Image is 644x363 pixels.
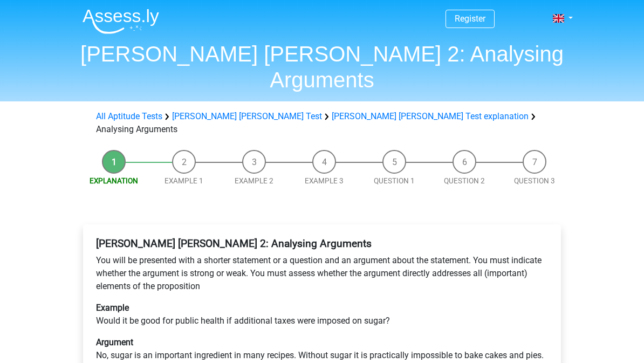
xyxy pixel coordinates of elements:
a: Question 1 [374,176,415,185]
a: Question 2 [444,176,485,185]
p: You will be presented with a shorter statement or a question and an argument about the statement.... [96,254,548,293]
a: Example 2 [235,176,273,185]
b: [PERSON_NAME] [PERSON_NAME] 2: Analysing Arguments [96,237,372,250]
a: All Aptitude Tests [96,111,162,121]
p: Would it be good for public health if additional taxes were imposed on sugar? [96,302,548,327]
h1: [PERSON_NAME] [PERSON_NAME] 2: Analysing Arguments [74,41,570,93]
div: Analysing Arguments [92,110,552,136]
a: Question 3 [514,176,555,185]
img: Assessly [83,9,159,34]
a: Example 3 [305,176,344,185]
a: Example 1 [165,176,203,185]
a: Explanation [90,176,138,185]
b: Example [96,303,129,313]
a: [PERSON_NAME] [PERSON_NAME] Test explanation [332,111,529,121]
b: Argument [96,337,133,347]
a: Register [455,13,485,24]
a: [PERSON_NAME] [PERSON_NAME] Test [172,111,322,121]
p: No, sugar is an important ingredient in many recipes. Without sugar it is practically impossible ... [96,336,548,362]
